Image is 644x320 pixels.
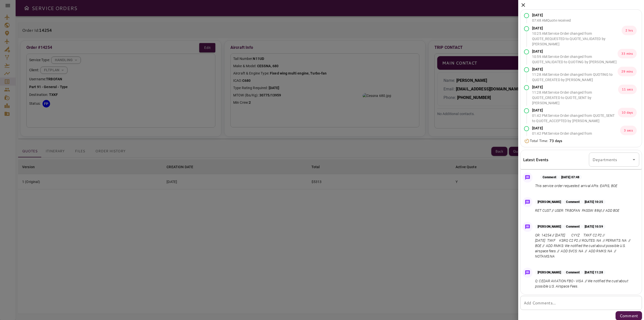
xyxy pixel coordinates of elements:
img: Message Icon [524,223,531,230]
p: This service order requested: arrival APIs: EAPIS, BOE [535,183,617,189]
p: [PERSON_NAME] [535,270,563,275]
p: Comment [540,175,559,180]
h6: Latest Events [523,156,549,163]
p: [DATE] 11:28 [582,270,605,275]
p: [DATE] [532,126,620,131]
b: 73 days [549,138,562,143]
img: Timer Icon [524,138,530,144]
img: Message Icon [524,199,531,206]
p: [DATE] [532,85,618,90]
img: Message Icon [524,269,531,276]
p: Comment [563,224,582,229]
p: QR: 14254 // [DATE] CYYZ TXKF C2 P2 // [DATE] TXKF KSRQ C2 P2 // ROUTES: NA // PERMITS: NA // BOE... [535,233,637,259]
p: [DATE] [532,13,571,18]
p: 10 days [618,108,637,117]
p: [DATE] 10:59 [582,224,605,229]
p: [DATE] 10:25 [582,200,605,204]
p: 11:28 AM : Service Order changed from QUOTE_CREATED to QUOTE_SENT by [PERSON_NAME] [532,90,618,106]
p: [DATE] [532,49,618,54]
p: Q: CEDAR AVIATION FBO - VISA // We notified the cust about possible U.S. Airspace Fees. [535,278,637,289]
p: [DATE] [532,108,618,113]
p: [DATE] 07:48 [559,175,582,180]
p: [PERSON_NAME] [535,200,563,204]
p: [DATE] [532,67,618,72]
p: Comment [563,200,582,204]
p: [PERSON_NAME] [535,224,563,229]
p: Total Time: [530,138,562,144]
p: 10:59 AM : Service Order changed from QUOTE_VALIDATED to QUOTING by [PERSON_NAME] [532,54,618,65]
p: 01:42 PM : Service Order changed from QUOTE_SENT to QUOTE_ACCEPTED by [PERSON_NAME] [532,113,618,124]
p: 01:42 PM : Service Order changed from QUOTE_ACCEPTED to AWAITING_ASSIGNMENT by [PERSON_NAME] [532,131,620,147]
p: 10:25 AM : Service Order changed from QUOTE_REQUESTED to QUOTE_VALIDATED by [PERSON_NAME] [532,31,622,47]
p: 11:28 AM : Service Order changed from QUOTING to QUOTE_CREATED by [PERSON_NAME] [532,72,618,83]
p: 07:48 AM Quote received [532,18,571,23]
img: Message Icon [524,174,531,181]
p: RET CUST // USER: TRBOFAN PASSW: 88qt // ADD BOE [535,208,619,213]
p: 33 mins [618,49,637,58]
p: Comment [563,270,582,275]
p: 29 mins [618,67,637,76]
p: 11 secs [618,85,637,94]
button: Open [630,156,637,163]
p: Comment [620,313,638,319]
p: [DATE] [532,26,622,31]
p: 2 hrs [622,26,637,35]
p: 3 secs [620,126,637,135]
